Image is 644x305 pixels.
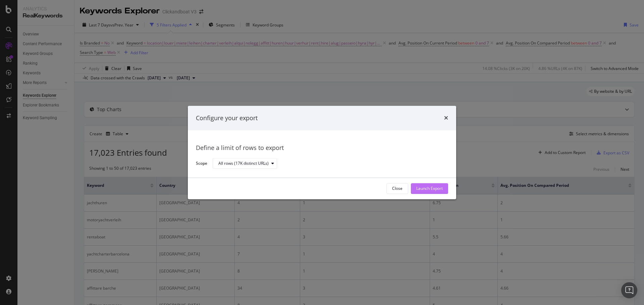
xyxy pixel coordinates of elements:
div: All rows (17K distinct URLs) [218,162,269,166]
div: times [444,114,448,123]
div: Define a limit of rows to export [196,144,448,153]
button: All rows (17K distinct URLs) [213,158,277,169]
div: Close [392,186,402,192]
div: Launch Export [416,186,443,192]
button: Close [386,183,408,194]
label: Scope [196,160,207,168]
button: Launch Export [411,183,448,194]
div: modal [188,106,456,199]
div: Open Intercom Messenger [621,282,637,298]
div: Configure your export [196,114,258,123]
